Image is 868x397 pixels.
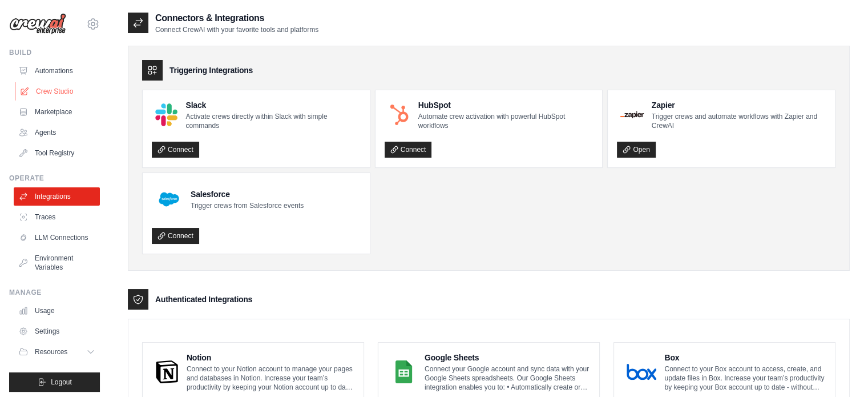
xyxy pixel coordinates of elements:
a: Traces [14,208,100,226]
p: Trigger crews and automate workflows with Zapier and CrewAI [652,112,826,130]
p: Automate crew activation with powerful HubSpot workflows [418,112,594,130]
a: Connect [152,142,199,158]
img: HubSpot Logo [388,103,410,126]
a: Automations [14,62,100,80]
p: Trigger crews from Salesforce events [191,201,304,210]
img: Logo [9,13,66,35]
button: Resources [14,343,100,361]
p: Connect your Google account and sync data with your Google Sheets spreadsheets. Our Google Sheets... [425,364,590,392]
p: Connect to your Box account to access, create, and update files in Box. Increase your team’s prod... [664,364,826,392]
a: Integrations [14,187,100,206]
a: Connect [385,142,432,158]
a: Environment Variables [14,249,100,276]
div: Operate [9,174,100,183]
h3: Triggering Integrations [169,65,253,76]
a: Tool Registry [14,144,100,162]
p: Connect CrewAI with your favorite tools and platforms [155,25,318,34]
img: Slack Logo [155,103,177,126]
h4: Salesforce [191,189,304,200]
h4: Zapier [652,99,826,111]
a: Usage [14,302,100,320]
button: Logout [9,372,100,392]
a: Settings [14,322,100,340]
img: Box Logo [627,360,656,383]
div: Build [9,48,100,57]
a: Agents [14,123,100,142]
a: Crew Studio [15,82,101,101]
h4: Slack [185,99,360,111]
img: Notion Logo [155,360,179,383]
a: Open [617,142,655,158]
span: Resources [35,347,67,356]
a: LLM Connections [14,228,100,247]
h4: HubSpot [418,99,594,111]
p: Activate crews directly within Slack with simple commands [185,112,360,130]
h3: Authenticated Integrations [155,294,252,305]
img: Salesforce Logo [155,186,183,213]
img: Zapier Logo [620,111,643,118]
p: Connect to your Notion account to manage your pages and databases in Notion. Increase your team’s... [187,364,354,392]
h2: Connectors & Integrations [155,11,318,25]
span: Logout [51,378,72,387]
h4: Notion [187,352,354,363]
h4: Google Sheets [425,352,590,363]
img: Google Sheets Logo [391,360,417,383]
h4: Box [664,352,826,363]
a: Marketplace [14,103,100,121]
div: Manage [9,288,100,297]
a: Connect [152,228,199,244]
